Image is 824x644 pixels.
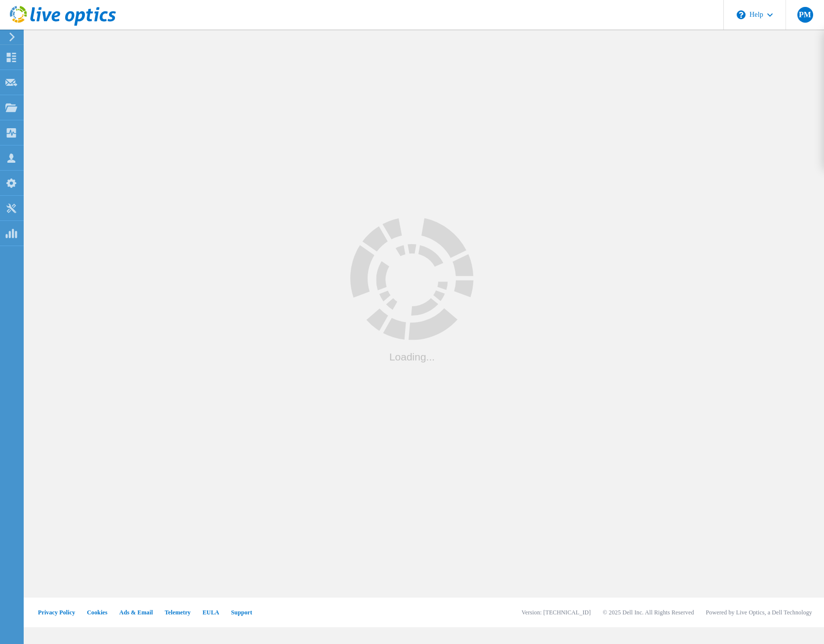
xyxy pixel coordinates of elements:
a: Privacy Policy [38,609,75,616]
li: Version: [TECHNICAL_ID] [522,608,591,617]
a: Cookies [87,609,108,616]
span: PM [799,11,811,19]
li: Powered by Live Optics, a Dell Technology [706,608,812,617]
a: Telemetry [165,609,191,616]
svg: \n [737,10,746,19]
li: © 2025 Dell Inc. All Rights Reserved [602,608,694,617]
a: Support [231,609,252,616]
div: Loading... [350,351,474,361]
a: Ads & Email [119,609,153,616]
a: Live Optics Dashboard [10,22,116,27]
a: EULA [202,609,219,616]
